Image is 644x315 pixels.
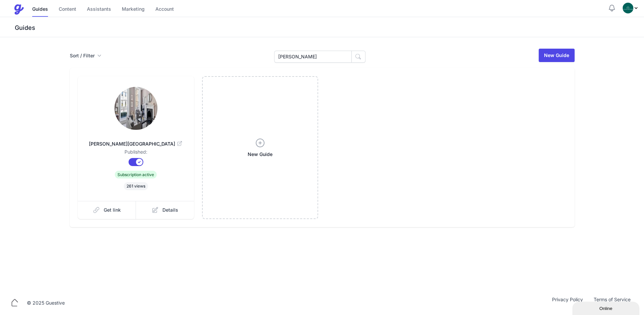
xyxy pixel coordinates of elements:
span: Get link [104,207,121,213]
span: New Guide [248,151,273,158]
a: Terms of Service [588,296,636,310]
a: Account [155,2,174,17]
dd: Published: [89,149,183,158]
span: 261 views [124,182,148,190]
a: Details [136,201,194,219]
button: Sort / Filter [70,52,101,59]
img: oovs19i4we9w73xo0bfpgswpi0cd [623,3,633,13]
a: Get link [78,201,136,219]
a: Content [59,2,76,17]
a: New Guide [539,49,575,62]
a: New Guide [202,76,318,219]
span: Subscription active [115,171,157,178]
div: Profile Menu [623,3,639,13]
span: [PERSON_NAME][GEOGRAPHIC_DATA] [89,141,183,147]
input: Search Guides [274,51,352,63]
button: Notifications [608,4,616,12]
span: Details [162,207,178,213]
a: [PERSON_NAME][GEOGRAPHIC_DATA] [89,133,183,149]
a: Guides [32,2,48,17]
img: Guestive Guides [13,4,24,15]
a: Marketing [122,2,145,17]
a: Privacy Policy [547,296,588,310]
iframe: chat widget [572,300,641,315]
div: © 2025 Guestive [27,300,65,306]
h3: Guides [13,24,644,32]
a: Assistants [87,2,111,17]
img: jq5810ixl10mmemiiiv6vsprzwgt [114,87,157,130]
